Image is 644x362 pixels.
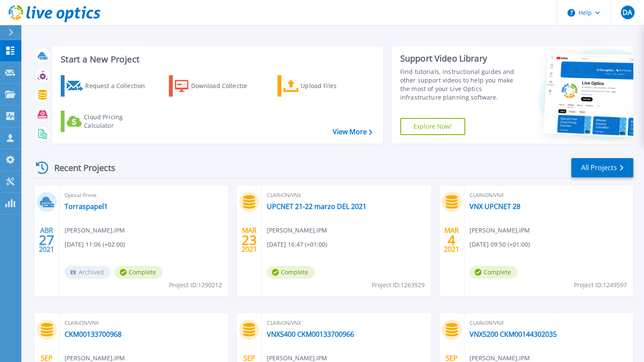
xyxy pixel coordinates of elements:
span: CLARiiON/VNX [267,318,425,328]
div: Download Collector [191,77,260,94]
div: MAR 2021 [443,224,460,256]
span: [DATE] 16:47 (+01:00) [267,240,327,249]
a: VNX5400 CKM00133700966 [267,330,354,338]
div: Recent Projects [33,157,127,178]
span: CLARiiON/VNX [470,191,628,200]
span: Optical Prime [65,191,223,200]
span: Project ID: 1290212 [169,280,222,290]
div: Support Video Library [400,53,521,64]
span: [DATE] 09:50 (+01:00) [470,240,530,249]
span: 27 [39,236,54,244]
a: All Projects [571,158,633,177]
span: Project ID: 1263929 [372,280,425,290]
span: Complete [267,266,315,279]
span: [PERSON_NAME] , IPM [470,226,530,235]
span: Complete [470,266,517,279]
a: Upload Files [278,75,373,97]
h3: Start a New Project [61,55,372,64]
span: 23 [242,236,257,244]
a: Cloud Pricing Calculator [61,111,156,132]
span: [PERSON_NAME] , IPM [267,226,327,235]
span: CLARiiON/VNX [470,318,628,328]
a: VNX UPCNET 28 [470,202,520,211]
div: Upload Files [301,77,369,94]
a: View More [333,128,372,136]
div: Find tutorials, instructional guides and other support videos to help you make the most of your L... [400,68,521,102]
a: UPCNET 21-22 marzo DEL 2021 [267,202,366,211]
a: Download Collector [169,75,264,97]
span: Project ID: 1249597 [574,280,627,290]
div: Request a Collection [85,77,154,94]
span: [PERSON_NAME] , IPM [65,226,125,235]
a: Torraspapel1 [65,202,108,211]
div: ABR 2021 [38,224,55,256]
span: [DATE] 11:06 (+02:00) [65,240,125,249]
div: MAR 2021 [241,224,257,256]
span: 4 [448,236,455,244]
span: CLARiiON/VNX [267,191,425,200]
span: Archived [65,266,110,279]
div: Cloud Pricing Calculator [84,113,152,130]
span: Complete [115,266,162,279]
span: DA [623,9,632,16]
a: Explore Now! [400,118,465,135]
a: VNX5200 CKM00144302035 [470,330,557,338]
a: Request a Collection [61,75,156,97]
span: CLARiiON/VNX [65,318,223,328]
a: CKM00133700968 [65,330,121,338]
